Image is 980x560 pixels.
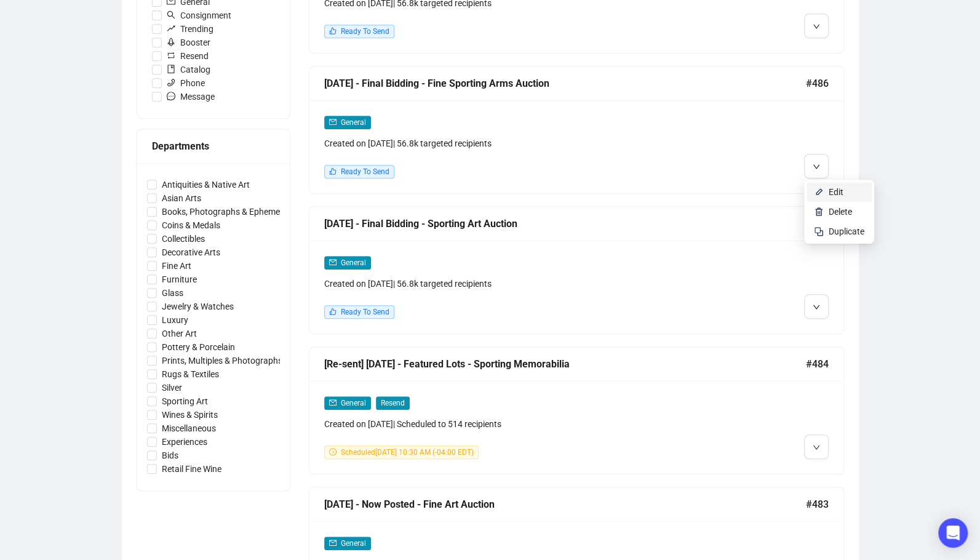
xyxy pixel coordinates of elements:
[324,417,701,431] div: Created on [DATE] | Scheduled to 514 recipients
[162,22,218,36] span: Trending
[341,308,389,316] span: Ready To Send
[157,300,239,313] span: Jewelry & Watches
[162,9,236,22] span: Consignment
[167,38,175,46] span: rocket
[157,422,221,435] span: Miscellaneous
[309,206,844,334] a: [DATE] - Final Bidding - Sporting Art Auction#485mailGeneralCreated on [DATE]| 56.8k targeted rec...
[157,191,206,205] span: Asian Arts
[157,354,287,367] span: Prints, Multiples & Photographs
[167,65,175,73] span: book
[162,76,210,90] span: Phone
[814,226,824,236] img: svg+xml;base64,PHN2ZyB4bWxucz0iaHR0cDovL3d3dy53My5vcmcvMjAwMC9zdmciIHdpZHRoPSIyNCIgaGVpZ2h0PSIyNC...
[157,327,202,340] span: Other Art
[157,232,210,246] span: Collectibles
[829,187,843,197] span: Edit
[167,92,175,100] span: message
[324,277,701,290] div: Created on [DATE] | 56.8k targeted recipients
[329,539,337,546] span: mail
[157,394,213,408] span: Sporting Art
[329,258,337,266] span: mail
[324,497,806,512] div: [DATE] - Now Posted - Fine Art Auction
[157,367,224,381] span: Rugs & Textiles
[167,78,175,87] span: phone
[162,49,213,63] span: Resend
[341,399,366,407] span: General
[324,216,806,231] div: [DATE] - Final Bidding - Sporting Art Auction
[157,205,293,218] span: Books, Photographs & Ephemera
[157,435,212,449] span: Experiences
[157,462,226,476] span: Retail Fine Wine
[806,497,829,512] span: #483
[814,187,824,197] img: svg+xml;base64,PHN2ZyB4bWxucz0iaHR0cDovL3d3dy53My5vcmcvMjAwMC9zdmciIHhtbG5zOnhsaW5rPSJodHRwOi8vd3...
[162,36,215,49] span: Booster
[813,163,820,170] span: down
[813,303,820,311] span: down
[309,66,844,194] a: [DATE] - Final Bidding - Fine Sporting Arms Auction#486mailGeneralCreated on [DATE]| 56.8k target...
[157,178,255,191] span: Antiquities & Native Art
[938,518,968,548] div: Open Intercom Messenger
[157,218,225,232] span: Coins & Medals
[814,207,824,217] img: svg+xml;base64,PHN2ZyB4bWxucz0iaHR0cDovL3d3dy53My5vcmcvMjAwMC9zdmciIHhtbG5zOnhsaW5rPSJodHRwOi8vd3...
[341,118,366,127] span: General
[157,340,240,354] span: Pottery & Porcelain
[157,286,188,300] span: Glass
[806,76,829,91] span: #486
[157,408,223,422] span: Wines & Spirits
[167,51,175,60] span: retweet
[329,118,337,126] span: mail
[157,313,193,327] span: Luxury
[376,396,410,410] span: Resend
[152,138,275,154] div: Departments
[162,90,220,103] span: Message
[829,207,852,217] span: Delete
[329,167,337,175] span: like
[813,23,820,30] span: down
[329,399,337,406] span: mail
[341,27,389,36] span: Ready To Send
[157,246,225,259] span: Decorative Arts
[813,444,820,451] span: down
[157,259,196,273] span: Fine Art
[162,63,215,76] span: Catalog
[167,10,175,19] span: search
[829,226,864,236] span: Duplicate
[341,448,474,457] span: Scheduled [DATE] 10:30 AM (-04:00 EDT)
[806,356,829,372] span: #484
[324,137,701,150] div: Created on [DATE] | 56.8k targeted recipients
[329,27,337,34] span: like
[324,76,806,91] div: [DATE] - Final Bidding - Fine Sporting Arms Auction
[157,449,183,462] span: Bids
[324,356,806,372] div: [Re-sent] [DATE] - Featured Lots - Sporting Memorabilia
[309,346,844,474] a: [Re-sent] [DATE] - Featured Lots - Sporting Memorabilia#484mailGeneralResendCreated on [DATE]| Sc...
[341,167,389,176] span: Ready To Send
[329,308,337,315] span: like
[167,24,175,33] span: rise
[157,381,187,394] span: Silver
[157,273,202,286] span: Furniture
[329,448,337,455] span: clock-circle
[341,539,366,548] span: General
[341,258,366,267] span: General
